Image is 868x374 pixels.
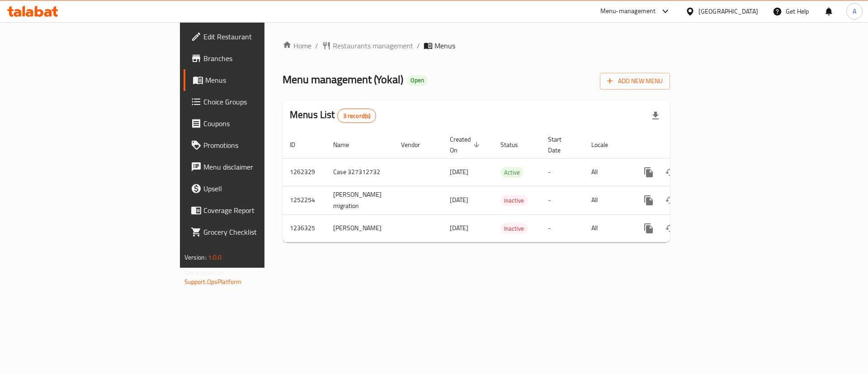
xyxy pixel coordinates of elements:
td: - [541,158,584,186]
span: Get support on: [184,267,226,279]
td: All [584,214,631,242]
span: Edit Restaurant [203,31,318,42]
td: All [584,158,631,186]
a: Upsell [184,178,325,199]
span: 3 record(s) [338,112,376,120]
a: Grocery Checklist [184,221,325,243]
button: Change Status [660,218,681,239]
th: Actions [631,131,732,159]
div: Export file [645,105,666,127]
span: ID [290,139,307,150]
span: Start Date [548,134,573,156]
span: Add New Menu [607,76,663,87]
div: Active [500,167,524,178]
div: Inactive [500,223,528,234]
span: Version: [184,251,207,263]
a: Menu disclaimer [184,156,325,178]
a: Support.OpsPlatform [184,276,242,288]
button: Add New Menu [600,73,670,90]
button: more [638,189,660,211]
span: Upsell [203,183,318,194]
div: Inactive [500,195,528,206]
a: Restaurants management [322,40,413,51]
span: A [853,6,856,16]
span: Locale [591,139,620,150]
td: - [541,186,584,214]
span: Menu management ( Yokal ) [283,69,403,90]
span: Inactive [500,195,528,206]
td: [PERSON_NAME] migration [326,186,394,214]
span: Coupons [203,118,318,129]
a: Promotions [184,134,325,156]
a: Choice Groups [184,91,325,113]
button: more [638,161,660,183]
span: Created On [450,134,482,156]
a: Menus [184,69,325,91]
span: Open [407,76,428,84]
span: Choice Groups [203,96,318,107]
span: [DATE] [450,166,468,178]
h2: Menus List [290,108,376,123]
span: Coverage Report [203,205,318,216]
table: enhanced table [283,131,732,242]
span: Status [500,139,530,150]
td: All [584,186,631,214]
span: Inactive [500,223,528,234]
td: - [541,214,584,242]
button: Change Status [660,189,681,211]
span: Promotions [203,140,318,151]
button: more [638,218,660,239]
span: Menus [434,40,455,51]
td: [PERSON_NAME] [326,214,394,242]
span: Restaurants management [333,40,413,51]
nav: breadcrumb [283,40,670,51]
a: Coverage Report [184,199,325,221]
a: Coupons [184,113,325,134]
span: Name [333,139,361,150]
span: Menus [205,75,318,85]
span: [DATE] [450,222,468,234]
span: 1.0.0 [208,251,222,263]
span: Vendor [401,139,432,150]
span: Active [500,167,524,178]
a: Branches [184,47,325,69]
div: [GEOGRAPHIC_DATA] [698,6,758,16]
span: Grocery Checklist [203,227,318,237]
li: / [417,40,420,51]
a: Edit Restaurant [184,26,325,47]
div: Menu-management [600,6,656,17]
div: Open [407,75,428,86]
button: Change Status [660,161,681,183]
div: Total records count [337,109,377,123]
span: [DATE] [450,194,468,206]
span: Menu disclaimer [203,161,318,172]
td: Case 327312732 [326,158,394,186]
span: Branches [203,53,318,64]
